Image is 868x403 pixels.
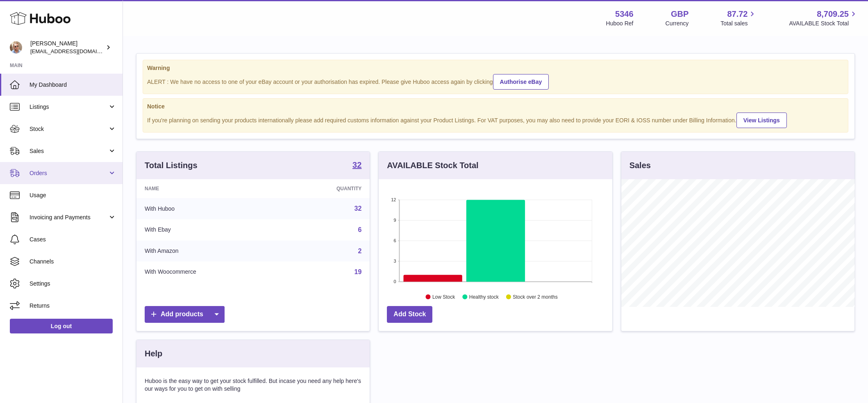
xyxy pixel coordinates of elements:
a: 32 [352,161,361,171]
a: 32 [354,205,362,212]
span: Listings [30,103,108,111]
text: 9 [394,218,396,223]
strong: Notice [147,103,844,110]
div: ALERT : We have no access to one of your eBay account or your authorisation has expired. Please g... [147,73,844,90]
a: Authorise eBay [493,74,549,90]
td: With Huboo [136,198,281,219]
strong: GBP [671,9,688,20]
span: Cases [30,236,116,243]
a: 19 [354,268,362,275]
div: If you're planning on sending your products internationally please add required customs informati... [147,111,844,128]
h3: Help [145,348,162,359]
h3: Total Listings [145,160,198,171]
div: Currency [666,20,689,27]
span: Stock [30,125,108,133]
a: 87.72 Total sales [720,9,757,27]
a: Add products [145,306,225,323]
text: 12 [391,197,396,202]
span: Channels [30,258,116,266]
td: With Woocommerce [136,261,281,283]
div: Huboo Ref [606,20,634,27]
a: 6 [358,226,361,233]
td: With Ebay [136,219,281,241]
span: Usage [30,191,116,199]
span: Returns [30,302,116,310]
p: Huboo is the easy way to get your stock fulfilled. But incase you need any help here's our ways f... [145,377,361,393]
h3: AVAILABLE Stock Total [387,160,478,171]
span: 87.72 [727,9,748,20]
span: Invoicing and Payments [30,214,108,221]
a: Add Stock [387,306,432,323]
h3: Sales [629,160,651,171]
span: 8,709.25 [817,9,849,20]
text: 3 [394,259,396,263]
text: Stock over 2 months [513,294,558,300]
span: AVAILABLE Stock Total [789,20,858,27]
a: View Listings [736,113,787,128]
text: 0 [394,279,396,284]
strong: Warning [147,64,844,72]
th: Name [136,179,281,198]
div: [PERSON_NAME] [30,40,104,55]
strong: 5346 [615,9,634,20]
span: [EMAIL_ADDRESS][DOMAIN_NAME] [30,48,120,54]
td: With Amazon [136,241,281,262]
span: My Dashboard [30,81,116,89]
span: Sales [30,147,108,155]
a: 2 [358,248,361,254]
span: Settings [30,280,116,288]
img: support@radoneltd.co.uk [10,41,22,54]
span: Total sales [720,20,757,27]
a: Log out [10,319,113,333]
a: 8,709.25 AVAILABLE Stock Total [789,9,858,27]
text: Healthy stock [469,294,499,300]
text: 6 [394,238,396,243]
span: Orders [30,169,108,177]
strong: 32 [352,161,361,169]
th: Quantity [281,179,370,198]
text: Low Stock [432,294,455,300]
